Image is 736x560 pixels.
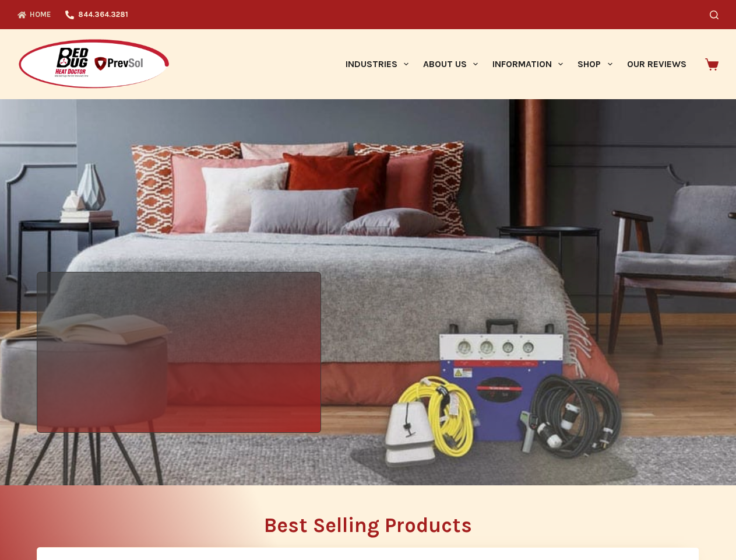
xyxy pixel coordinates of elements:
[710,10,719,19] button: Search
[571,29,619,99] a: Shop
[338,29,693,99] nav: Primary
[17,38,170,90] img: Prevsol/Bed Bug Heat Doctor
[37,515,699,535] h2: Best Selling Products
[619,29,693,99] a: Our Reviews
[485,29,571,99] a: Information
[415,29,485,99] a: About Us
[338,29,415,99] a: Industries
